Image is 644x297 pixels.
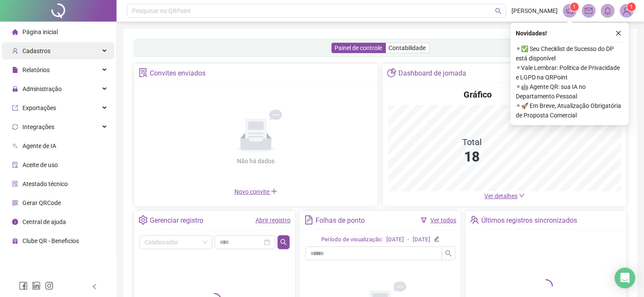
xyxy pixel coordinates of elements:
[630,4,633,10] span: 1
[516,63,624,82] span: ⚬ Vale Lembrar: Política de Privacidade e LGPD na QRPoint
[22,66,50,73] span: Relatórios
[511,6,558,16] span: [PERSON_NAME]
[430,217,456,224] a: Ver todos
[627,3,636,11] sup: Atualize o seu contato no menu Meus Dados
[12,162,18,168] span: audit
[12,181,18,187] span: solution
[280,239,287,246] span: search
[539,279,553,293] span: loading
[570,3,579,11] sup: 1
[22,199,61,206] span: Gerar QRCode
[519,193,525,199] span: down
[22,180,68,187] span: Atestado técnico
[234,188,278,195] span: Novo convite
[150,213,203,228] div: Gerenciar registro
[271,188,278,195] span: plus
[92,284,98,290] span: left
[22,142,56,149] span: Agente de IA
[389,44,426,51] span: Contabilidade
[421,217,427,223] span: filter
[12,48,18,54] span: user-add
[470,215,479,224] span: team
[620,4,633,17] img: 78871
[516,101,624,120] span: ⚬ 🚀 Em Breve, Atualização Obrigatória de Proposta Comercial
[445,250,452,257] span: search
[321,235,383,244] div: Período de visualização:
[304,215,313,224] span: file-text
[12,86,18,92] span: lock
[12,67,18,73] span: file
[32,281,41,290] span: linkedin
[335,44,382,51] span: Painel de controle
[413,235,430,244] div: [DATE]
[316,213,365,228] div: Folhas de ponto
[516,44,624,63] span: ⚬ ✅ Seu Checklist de Sucesso do DP está disponível
[387,68,396,77] span: pie-chart
[434,236,439,242] span: edit
[216,156,296,166] div: Não há dados
[22,218,66,225] span: Central de ajuda
[516,28,547,38] span: Novidades !
[604,7,612,15] span: bell
[481,213,577,228] div: Últimos registros sincronizados
[22,161,58,168] span: Aceite de uso
[516,82,624,101] span: ⚬ 🤖 Agente QR: sua IA no Departamento Pessoal
[12,124,18,130] span: sync
[484,193,525,199] a: Ver detalhes down
[12,29,18,35] span: home
[615,268,635,288] div: Open Intercom Messenger
[22,104,56,111] span: Exportações
[495,8,502,14] span: search
[616,30,622,36] span: close
[256,217,290,224] a: Abrir registro
[22,47,51,54] span: Cadastros
[585,7,593,15] span: mail
[573,4,576,10] span: 1
[12,105,18,111] span: export
[22,123,54,130] span: Integrações
[12,238,18,244] span: gift
[139,215,148,224] span: setting
[22,237,79,244] span: Clube QR - Beneficios
[19,281,28,290] span: facebook
[464,88,492,101] h4: Gráfico
[45,281,54,290] span: instagram
[566,7,574,15] span: notification
[386,235,404,244] div: [DATE]
[150,66,205,81] div: Convites enviados
[12,219,18,225] span: info-circle
[22,85,62,92] span: Administração
[398,66,466,81] div: Dashboard de jornada
[22,28,58,35] span: Página inicial
[12,200,18,206] span: qrcode
[484,193,518,199] span: Ver detalhes
[407,235,409,244] div: -
[139,68,148,77] span: solution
